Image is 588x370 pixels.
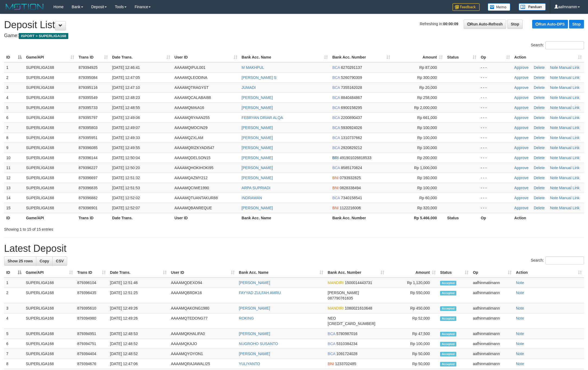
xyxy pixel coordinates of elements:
[332,146,340,150] span: BCA
[479,123,512,133] td: - - -
[175,115,210,120] span: AAAAMQRYAAN255
[341,115,362,120] span: Copy 2200890437 to clipboard
[479,82,512,92] td: - - -
[545,41,584,49] input: Search:
[239,306,270,310] a: [PERSON_NAME]
[112,85,140,90] span: [DATE] 12:47:10
[514,115,528,120] a: Approve
[169,268,237,278] th: User ID: activate to sort column ascending
[386,288,438,303] td: Rp 550,000
[559,196,580,200] a: Manual Link
[75,268,108,278] th: Trans ID: activate to sort column ascending
[516,291,524,295] a: Note
[4,243,584,254] h1: Latest Deposit
[386,278,438,288] td: Rp 1,120,000
[24,92,76,102] td: SUPERLIGA168
[79,156,98,160] span: 879396144
[242,65,264,70] a: M MAKHPUL
[79,146,98,150] span: 879396085
[559,65,580,70] a: Manual Link
[417,146,437,150] span: Rp 100,000
[24,163,76,173] td: SUPERLIGA168
[479,173,512,183] td: - - -
[79,105,98,110] span: 879395733
[516,306,524,310] a: Note
[175,196,218,200] span: AAAAMQTUANTAKUR88
[516,362,524,366] a: Note
[76,52,110,62] th: Trans ID: activate to sort column ascending
[340,206,361,210] span: Copy 1122216006 to clipboard
[531,41,584,49] label: Search:
[332,126,340,130] span: BCA
[550,186,558,190] a: Note
[534,95,545,100] a: Delete
[112,206,140,210] span: [DATE] 12:52:07
[534,166,545,170] a: Delete
[514,268,584,278] th: Action: activate to sort column ascending
[4,163,24,173] td: 11
[4,92,24,102] td: 4
[112,156,140,160] span: [DATE] 12:50:04
[534,115,545,120] a: Delete
[52,256,67,266] a: CSV
[239,352,270,356] a: [PERSON_NAME]
[4,153,24,163] td: 10
[534,126,545,130] a: Delete
[516,332,524,336] a: Note
[332,136,340,140] span: BCA
[550,105,558,110] a: Note
[175,126,208,130] span: AAAAMQMOCIN29
[4,278,24,288] td: 1
[534,65,545,70] a: Delete
[512,52,584,62] th: Action: activate to sort column ascending
[79,166,98,170] span: 879396227
[534,176,545,180] a: Delete
[417,126,437,130] span: Rp 100,000
[332,196,340,200] span: BCA
[4,72,24,82] td: 2
[516,342,524,346] a: Note
[24,183,76,193] td: SUPERLIGA168
[332,176,338,180] span: BNI
[175,186,209,190] span: AAAAMQCIWE1990
[36,256,53,266] a: Copy
[112,105,140,110] span: [DATE] 12:48:55
[4,62,24,73] td: 1
[534,136,545,140] a: Delete
[479,133,512,143] td: - - -
[4,268,24,278] th: ID: activate to sort column descending
[79,95,98,100] span: 879395549
[112,196,140,200] span: [DATE] 12:52:02
[559,206,580,210] a: Manual Link
[341,95,362,100] span: Copy 8840484867 to clipboard
[534,85,545,90] a: Delete
[479,183,512,193] td: - - -
[417,75,437,80] span: Rp 300,000
[79,206,98,210] span: 879396901
[242,146,273,150] a: [PERSON_NAME]
[514,156,528,160] a: Approve
[340,156,371,160] span: Copy 491901026818533 to clipboard
[239,281,270,285] a: [PERSON_NAME]
[417,95,437,100] span: Rp 258,000
[242,176,273,180] a: [PERSON_NAME]
[559,115,580,120] a: Manual Link
[417,156,437,160] span: Rp 200,000
[534,206,545,210] a: Delete
[79,186,98,190] span: 879396835
[514,176,528,180] a: Approve
[112,75,140,80] span: [DATE] 12:47:05
[417,115,437,120] span: Rp 661,000
[414,105,437,110] span: Rp 2,000,000
[24,133,76,143] td: SUPERLIGA168
[514,206,528,210] a: Approve
[24,112,76,123] td: SUPERLIGA168
[479,143,512,153] td: - - -
[24,213,76,223] th: Game/API
[175,176,208,180] span: AAAAMQAZMY212
[112,65,140,70] span: [DATE] 12:46:41
[79,85,98,90] span: 879395116
[332,186,338,190] span: BNI
[479,102,512,112] td: - - -
[24,102,76,112] td: SUPERLIGA168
